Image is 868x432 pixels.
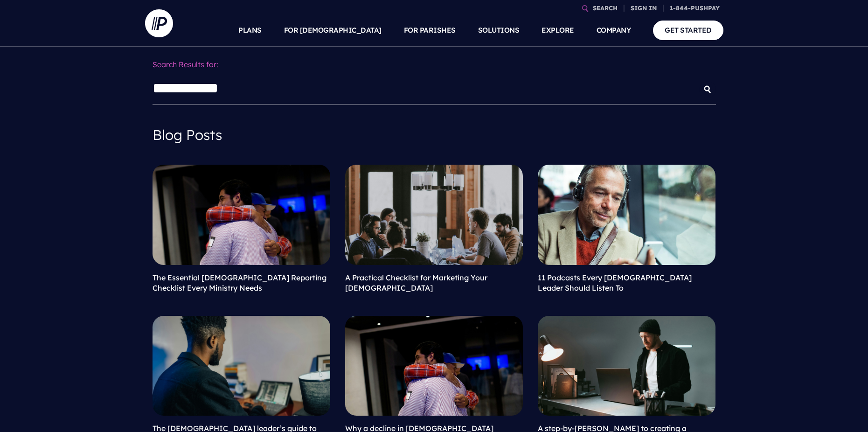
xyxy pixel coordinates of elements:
[653,21,723,40] a: GET STARTED
[542,14,574,47] a: EXPLORE
[478,14,520,47] a: SOLUTIONS
[345,273,487,293] a: A Practical Checklist for Marketing Your [DEMOGRAPHIC_DATA]
[284,14,382,47] a: FOR [DEMOGRAPHIC_DATA]
[153,54,716,75] p: Search Results for:
[404,14,456,47] a: FOR PARISHES
[538,273,692,293] a: 11 Podcasts Every [DEMOGRAPHIC_DATA] Leader Should Listen To
[238,14,262,47] a: PLANS
[153,273,326,293] a: The Essential [DEMOGRAPHIC_DATA] Reporting Checklist Every Ministry Needs
[597,14,631,47] a: COMPANY
[153,120,716,150] h4: Blog Posts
